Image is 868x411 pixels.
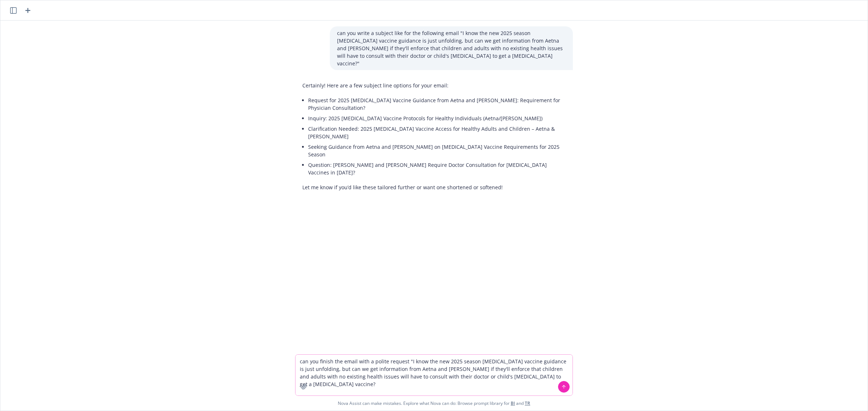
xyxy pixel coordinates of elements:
li: Request for 2025 [MEDICAL_DATA] Vaccine Guidance from Aetna and [PERSON_NAME]: Requirement for Ph... [308,95,566,113]
p: Let me know if you’d like these tailored further or want one shortened or softened! [302,183,566,191]
li: Question: [PERSON_NAME] and [PERSON_NAME] Require Doctor Consultation for [MEDICAL_DATA] Vaccines... [308,160,566,178]
p: can you write a subject like for the following email "I know the new 2025 season [MEDICAL_DATA] v... [337,29,566,67]
a: BI [511,400,515,406]
textarea: can you finish the email with a polite request "I know the new 2025 season [MEDICAL_DATA] vaccine... [295,355,573,395]
li: Seeking Guidance from Aetna and [PERSON_NAME] on [MEDICAL_DATA] Vaccine Requirements for 2025 Season [308,142,566,160]
li: Inquiry: 2025 [MEDICAL_DATA] Vaccine Protocols for Healthy Individuals (Aetna/[PERSON_NAME]) [308,113,566,124]
li: Clarification Needed: 2025 [MEDICAL_DATA] Vaccine Access for Healthy Adults and Children – Aetna ... [308,124,566,142]
p: Certainly! Here are a few subject line options for your email: [302,82,566,89]
span: Nova Assist can make mistakes. Explore what Nova can do: Browse prompt library for and [3,396,865,411]
a: TR [525,400,530,406]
